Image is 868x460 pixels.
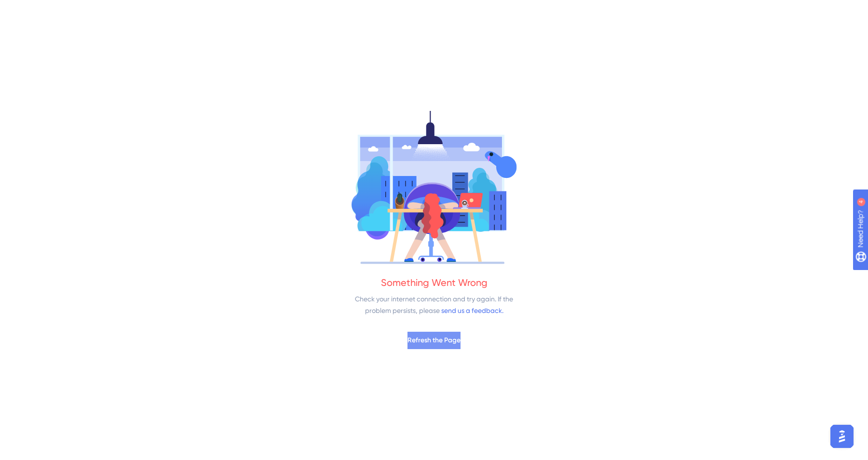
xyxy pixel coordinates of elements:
div: 4 [67,5,70,13]
div: Check your internet connection and try again. If the problem persists, please [350,293,518,316]
a: send us a feedback. [441,307,503,314]
div: Something Went Wrong [381,276,488,289]
span: Need Help? [23,2,60,14]
iframe: UserGuiding AI Assistant Launcher [827,422,856,451]
span: Refresh the Page [407,335,461,346]
button: Refresh the Page [407,332,461,349]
